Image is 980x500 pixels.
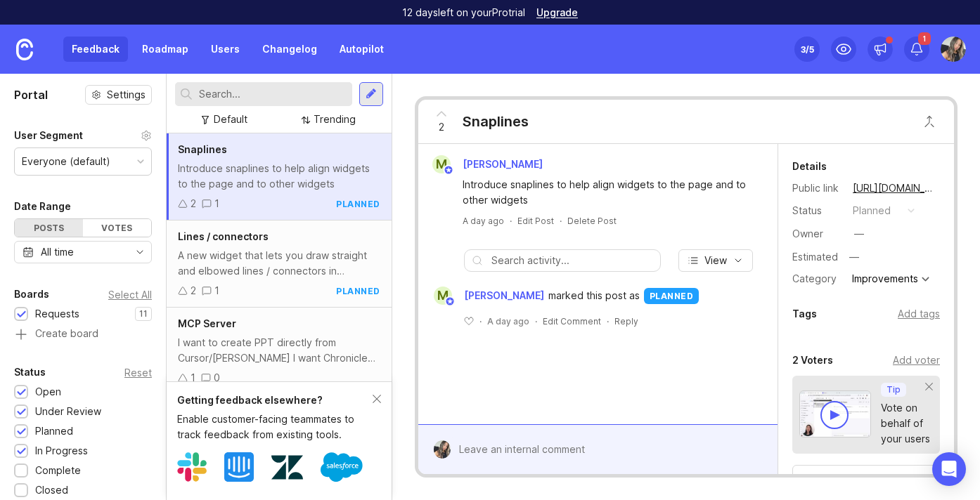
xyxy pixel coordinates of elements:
div: Introduce snaplines to help align widgets to the page and to other widgets [178,161,380,192]
div: Closed [35,482,68,498]
div: planned [336,285,380,297]
div: 2 [191,196,196,211]
a: M[PERSON_NAME] [425,287,548,305]
div: Introduce snaplines to help align widgets to the page and to other widgets [463,177,749,208]
div: Getting feedback elsewhere? [177,393,373,408]
a: A day ago [463,215,504,227]
span: 1 [918,32,931,45]
a: Changelog [254,37,325,62]
img: Renee Zhang [433,440,451,459]
div: Status [792,203,842,218]
a: Create board [14,329,152,341]
span: [PERSON_NAME] [463,158,543,170]
svg: toggle icon [129,246,151,258]
input: Search... [199,86,347,102]
span: Snaplines [178,143,227,155]
div: Enable customer-facing teammates to track feedback from existing tools. [177,412,373,442]
img: Canny Home [16,39,33,60]
img: video-thumbnail-vote-d41b83416815613422e2ca741bf692cc.jpg [799,390,871,438]
span: Settings [107,88,146,102]
img: Salesforce logo [321,446,363,488]
div: Reply [614,315,638,327]
img: member badge [443,165,453,176]
div: Posts [15,219,83,237]
div: planned [644,288,699,304]
div: Vote on behalf of your users [881,400,930,447]
p: Tip [886,384,901,395]
a: Upgrade [536,8,578,18]
img: Renee Zhang [941,37,966,62]
span: marked this post as [548,288,640,303]
a: Autopilot [331,37,392,62]
a: [URL][DOMAIN_NAME] [849,179,940,197]
div: Trending [314,112,356,127]
div: Status [14,364,46,381]
div: Tags [792,305,817,322]
div: I want to create PPT directly from Cursor/[PERSON_NAME] I want Chronicle MCP Server so that I can... [178,335,380,366]
h1: Portal [14,86,48,103]
span: A day ago [487,315,529,327]
a: M[PERSON_NAME] [424,155,554,173]
div: User Segment [14,127,83,144]
img: member badge [444,296,455,307]
div: Reset [124,369,152,376]
div: Category [792,271,842,287]
p: 11 [139,308,148,320]
button: Close button [915,107,943,136]
img: Slack logo [177,452,207,482]
div: A new widget that lets you draw straight and elbowed lines / connectors in Chronicle [178,248,380,279]
span: Lines / connectors [178,230,269,242]
a: MCP ServerI want to create PPT directly from Cursor/[PERSON_NAME] I want Chronicle MCP Server so ... [167,308,392,395]
div: Edit Comment [543,315,601,327]
div: Public link [792,180,842,196]
a: Roadmap [134,37,197,62]
a: Users [202,37,248,62]
img: Zendesk logo [271,452,303,483]
p: 12 days left on your Pro trial [402,6,525,20]
div: Default [214,112,247,127]
div: Open Intercom Messenger [932,452,966,486]
span: View [704,254,727,268]
div: 1 [191,370,195,386]
div: Complete [35,463,81,478]
div: 3 /5 [801,39,814,59]
div: M [432,155,451,173]
div: In Progress [35,443,88,459]
div: Planned [35,423,73,439]
div: Date Range [14,198,71,215]
button: View [678,249,753,272]
div: 2 [191,283,196,298]
div: M [434,287,452,305]
button: Settings [85,85,152,105]
div: — [854,226,864,242]
div: 2 Voters [792,352,833,369]
div: · [510,215,512,227]
img: Intercom logo [224,452,254,482]
div: Open [35,384,61,400]
div: Delete Post [567,215,617,227]
div: 0 [214,370,220,386]
div: Improvements [852,274,918,284]
div: — [845,248,863,266]
span: 2 [439,119,444,135]
div: 1 [214,283,219,298]
div: 1 [214,196,219,211]
div: Add voter [893,353,940,368]
div: · [535,315,537,327]
div: · [479,315,482,327]
div: Snaplines [463,112,529,131]
div: Estimated [792,252,838,262]
div: Owner [792,226,842,242]
div: planned [853,203,891,218]
div: Details [792,158,827,175]
div: Add tags [898,306,940,322]
button: 3/5 [794,37,820,62]
div: Requests [35,306,79,322]
div: Select All [108,291,152,298]
span: [PERSON_NAME] [464,288,544,303]
div: · [607,315,609,327]
div: Edit Post [517,215,554,227]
